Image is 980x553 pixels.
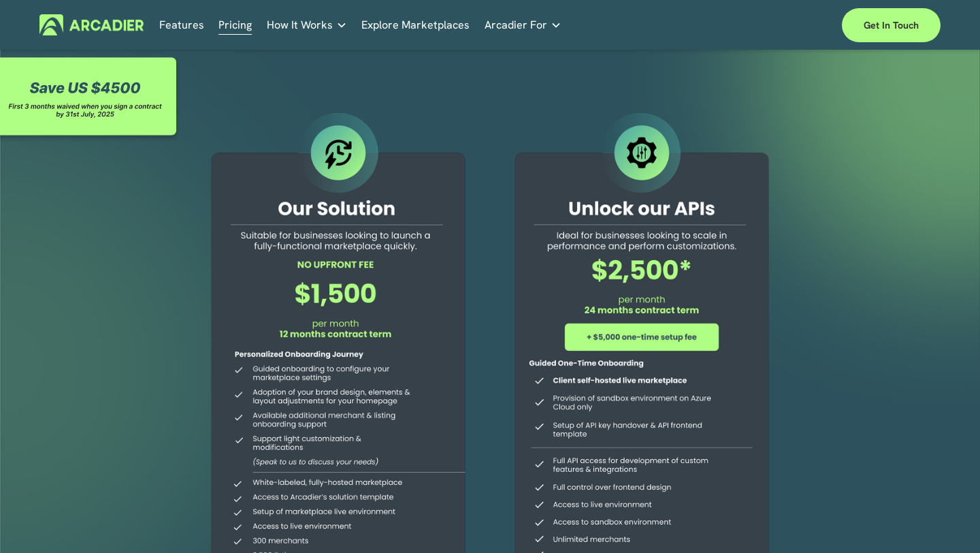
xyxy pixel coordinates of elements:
[842,8,941,42] a: Get in touch
[485,14,561,35] a: folder dropdown
[39,14,144,35] img: Arcadier
[267,14,347,35] a: folder dropdown
[218,14,252,35] a: Pricing
[159,14,204,35] a: Features
[485,16,547,35] span: Arcadier For
[361,14,470,35] a: Explore Marketplaces
[267,16,333,35] span: How It Works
